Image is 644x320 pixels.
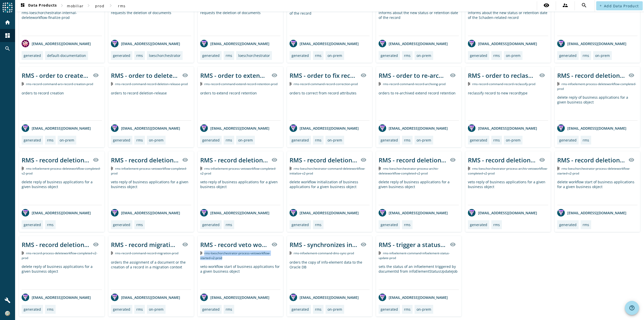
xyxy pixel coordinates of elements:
div: generated [113,222,130,227]
mat-icon: home [5,19,11,25]
mat-icon: visibility [271,72,277,78]
span: Kafka Topic: rms-record-command-record-archiving-prod [383,82,446,86]
img: Kafka Topic: rms-loeschorchestrator-process-vetoworkflow-started-v2-prod [200,251,203,255]
img: Kafka Topic: rms-record-command-record-correction-prod [290,82,292,86]
span: Kafka Topic: rms-record-command-record-reclassify-prod [472,82,535,86]
div: on-prem [417,138,431,143]
div: generated [381,307,398,312]
div: [EMAIL_ADDRESS][DOMAIN_NAME] [111,124,180,132]
div: generated [559,53,577,58]
div: requests the deletion of documents [111,10,191,36]
img: avatar [468,40,475,47]
img: Kafka Topic: rms-loeschorchestrator-process-deleteworkflow-started-v2-prod [557,167,559,170]
div: generated [202,307,220,312]
span: Kafka Topic: rms-record-command-record-deletion-release-prod [115,82,188,86]
div: [EMAIL_ADDRESS][DOMAIN_NAME] [200,209,269,217]
div: generated [202,138,220,143]
div: delete reply of business applications for a given business object [22,180,102,205]
div: rms [493,53,500,58]
div: [EMAIL_ADDRESS][DOMAIN_NAME] [22,40,91,47]
mat-icon: visibility [182,241,188,247]
img: avatar [379,124,386,132]
mat-icon: visibility [182,157,188,163]
div: generated [470,53,487,58]
div: generated [113,53,130,58]
img: avatar [22,294,29,301]
mat-icon: visibility [539,72,545,78]
mat-icon: add [599,4,602,7]
mat-icon: visibility [93,157,99,163]
img: avatar [557,40,565,47]
div: veto reply of business applications for a given business object [200,180,280,205]
div: on-prem [60,138,74,143]
div: on-prem [328,53,342,58]
div: rms [315,53,321,58]
div: RMS - record deletion workflow - rms-record-process-deleteworkflow-completed-v2-_stage_ [22,240,90,249]
div: rms [226,138,232,143]
div: generated [292,222,309,227]
div: on-prem [149,138,164,143]
div: rms [404,53,411,58]
mat-icon: visibility [271,241,277,247]
mat-icon: chevron_right [59,3,65,9]
div: delete reply of business applications for a given business object [557,95,637,120]
div: rms [136,307,143,312]
div: orders to record creation [557,6,637,36]
div: [EMAIL_ADDRESS][DOMAIN_NAME] [111,40,180,47]
div: informs about the new status or retention date of the record [290,6,370,36]
mat-icon: visibility [360,72,367,78]
img: avatar [468,209,475,217]
div: [EMAIL_ADDRESS][DOMAIN_NAME] [557,40,626,47]
div: loeschorchestrator [149,53,181,58]
span: Kafka Topic: rms-record-command-record-correction-prod [294,82,358,86]
div: RMS - record deletion workflow - rms-loeschorchestrator-process-archiv-vetoworkflow-completed-v2-... [468,156,536,164]
div: generated [470,222,487,227]
div: generated [292,138,309,143]
img: avatar [111,40,118,47]
div: [EMAIL_ADDRESS][DOMAIN_NAME] [468,40,537,47]
span: Kafka Topic: rms-record-process-deleteworkflow-completed-v2-prod [22,251,97,260]
div: generated [381,53,398,58]
span: Kafka Topic: rms-loeschorchestrator-command-deleteworkflow-initialize-v2-prod [290,166,366,175]
div: on-prem [506,138,520,143]
div: rms [136,53,143,58]
img: Kafka Topic: rms-record-command-extend-record-retention-prod [200,82,203,86]
mat-icon: visibility [271,157,277,163]
div: on-prem [417,53,431,58]
div: orders the assignment of a document or the creation of a record in a migration context [111,260,191,290]
span: Kafka Topic: rms-infoelement-process-vetoworkflow-completed-v2-prod [200,166,276,175]
button: rms [114,1,130,10]
img: avatar [290,124,297,132]
span: Kafka Topic: rms-infoelement-process-deleteworkflow-completed-prod [557,82,636,91]
div: generated [292,307,309,312]
img: avatar [290,40,297,47]
img: avatar [557,209,565,217]
span: Kafka Topic: rms-record-command-record-migration-prod [115,251,178,255]
div: generated [113,138,130,143]
div: on-prem [506,53,520,58]
div: informs about the new status or retention date of the record [379,10,459,36]
div: generated [470,138,487,143]
div: [EMAIL_ADDRESS][DOMAIN_NAME] [22,124,91,132]
div: RMS - order to delete a record - rms-record-command-record-deletion-release-_stage_ [111,71,179,80]
div: generated [292,53,309,58]
mat-icon: build [5,297,11,303]
div: RMS - record deletion workflow - rms-infoelement-process-vetoworkflow-completed-v2-_stage_ [200,156,268,164]
span: Kafka Topic: rms-record-command-aro-record-creation-prod [26,82,93,86]
img: 6ba5e43a70a5b5a35dd732e2b94f2297 [5,311,10,316]
div: generated [24,138,41,143]
div: [EMAIL_ADDRESS][DOMAIN_NAME] [557,124,626,132]
mat-icon: help_outline [629,305,635,311]
span: Kafka Topic: rms-loeschorchestrator-process-archiv-vetoworkflow-completed-v2-prod [468,166,548,175]
mat-icon: visibility [539,157,545,163]
div: [EMAIL_ADDRESS][DOMAIN_NAME] [111,294,180,301]
img: avatar [111,209,118,217]
div: veto reply of business applications for a given business object [111,180,191,205]
div: [EMAIL_ADDRESS][DOMAIN_NAME] [379,40,448,47]
div: [EMAIL_ADDRESS][DOMAIN_NAME] [22,209,91,217]
div: rms [47,307,54,312]
div: generated [202,222,220,227]
div: orders to extend record retention [200,91,280,120]
img: avatar [379,294,386,301]
div: generated [559,222,577,227]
